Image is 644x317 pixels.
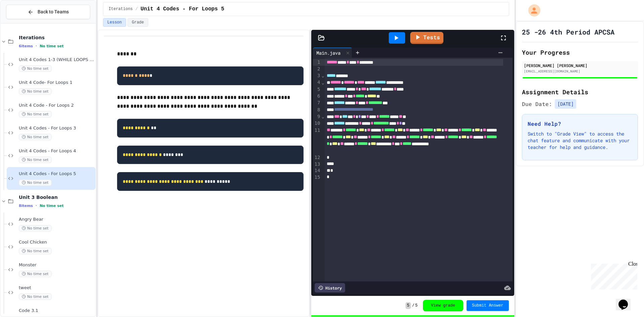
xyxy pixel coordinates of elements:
div: Main.java [313,48,352,58]
span: No time set [19,179,52,186]
iframe: chat widget [616,290,637,310]
span: Iterations [19,35,94,41]
div: 14 [313,167,321,174]
span: No time set [19,157,52,163]
div: My Account [521,3,542,18]
span: • [36,203,37,208]
span: Unit 4 Codes - For Loops 3 [19,125,94,131]
span: No time set [40,204,64,208]
h3: Need Help? [528,120,632,128]
span: Fold line [321,73,324,78]
span: No time set [19,65,52,72]
div: 7 [313,100,321,106]
span: No time set [19,111,52,117]
span: No time set [19,294,52,300]
span: Back to Teams [38,8,69,15]
span: • [36,43,37,49]
a: Tests [410,32,443,44]
h2: Your Progress [522,48,638,57]
div: Main.java [313,49,344,56]
span: tweet [19,285,94,291]
div: 4 [313,79,321,86]
span: No time set [40,44,64,48]
div: Chat with us now!Close [3,3,46,43]
div: 9 [313,113,321,120]
span: No time set [19,134,52,140]
span: Fold line [321,80,324,85]
span: Code 3.1 [19,308,94,314]
button: Submit Answer [467,300,509,311]
div: [EMAIL_ADDRESS][DOMAIN_NAME] [524,69,636,74]
div: 8 [313,107,321,113]
span: Unit 4 Code- For Loops 1 [19,80,94,86]
span: Iterations [109,6,133,12]
div: History [315,283,345,293]
span: Unit 3 Boolean [19,194,94,200]
span: 5 [415,303,418,308]
div: 12 [313,154,321,161]
span: No time set [19,88,52,95]
div: 10 [313,120,321,127]
span: Due Date: [522,100,552,108]
span: No time set [19,271,52,277]
span: Fold line [321,114,324,119]
div: 15 [313,174,321,181]
span: No time set [19,225,52,231]
div: 6 [313,93,321,100]
span: Unit 4 Codes - For Loops 5 [141,5,224,13]
span: 8 items [19,204,33,208]
div: 5 [313,86,321,93]
button: View grade [423,300,463,311]
p: Switch to "Grade View" to access the chat feature and communicate with your teacher for help and ... [528,130,632,151]
span: No time set [19,248,52,254]
span: Unit 4 Codes 1-3 (WHILE LOOPS ONLY) [19,57,94,63]
span: Unit 4 Code - For Loops 2 [19,103,94,108]
span: Monster [19,262,94,268]
div: 2 [313,66,321,72]
iframe: chat widget [588,261,637,289]
button: Lesson [103,18,126,27]
h2: Assignment Details [522,87,638,97]
h1: 25 -26 4th Period APCSA [522,27,614,37]
span: Unit 4 Codes - For Loops 4 [19,148,94,154]
span: / [412,303,415,308]
div: [PERSON_NAME] [PERSON_NAME] [524,62,636,68]
span: / [136,6,138,12]
button: Grade [127,18,148,27]
div: 11 [313,127,321,154]
span: [DATE] [555,99,576,109]
span: 5 [406,302,411,309]
span: Unit 4 Codes - For Loops 5 [19,171,94,177]
span: Cool Chicken [19,240,94,245]
div: 3 [313,72,321,79]
span: Angry Bear [19,217,94,222]
span: Submit Answer [472,303,503,308]
span: 6 items [19,44,33,48]
button: Back to Teams [6,5,90,19]
div: 13 [313,161,321,168]
div: 1 [313,59,321,66]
